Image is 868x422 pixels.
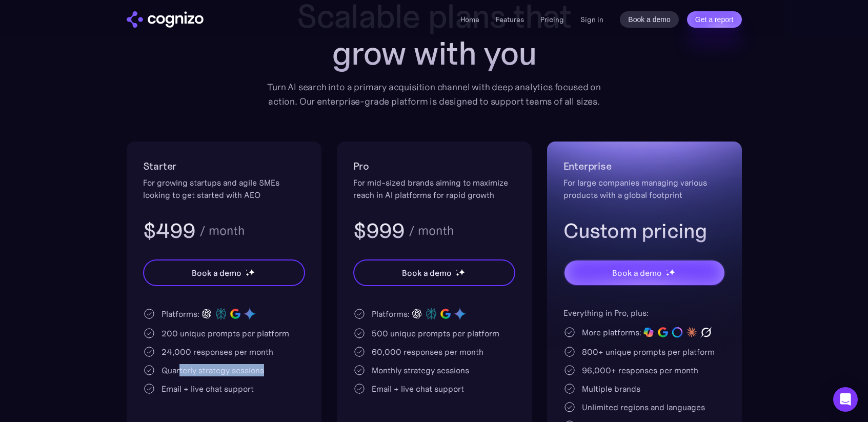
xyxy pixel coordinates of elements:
[582,364,698,376] div: 96,000+ responses per month
[127,11,204,28] a: home
[409,225,454,237] div: / month
[353,176,515,201] div: For mid-sized brands aiming to maximize reach in AI platforms for rapid growth
[353,158,515,174] h2: Pro
[199,225,245,237] div: / month
[582,326,641,338] div: More platforms:
[582,401,705,413] div: Unlimited regions and languages
[666,269,668,271] img: star
[143,217,196,244] h3: $499
[162,346,273,358] div: 24,000 responses per month
[162,364,264,376] div: Quarterly strategy sessions
[353,259,515,286] a: Book a demostarstarstar
[563,307,725,319] div: Everything in Pro, plus:
[582,346,715,358] div: 800+ unique prompts per platform
[372,346,483,358] div: 60,000 responses per month
[246,269,247,271] img: star
[582,383,640,395] div: Multiple brands
[496,15,524,24] a: Features
[143,176,305,201] div: For growing startups and agile SMEs looking to get started with AEO
[456,269,457,271] img: star
[353,217,405,244] h3: $999
[580,13,603,26] a: Sign in
[563,259,725,286] a: Book a demostarstarstar
[833,387,858,412] div: Open Intercom Messenger
[162,327,289,339] div: 200 unique prompts per platform
[563,217,725,244] h3: Custom pricing
[143,158,305,174] h2: Starter
[669,269,675,275] img: star
[563,158,725,174] h2: Enterprise
[460,15,479,24] a: Home
[687,11,742,28] a: Get a report
[402,267,451,279] div: Book a demo
[372,383,464,395] div: Email + live chat support
[666,273,670,276] img: star
[372,308,410,320] div: Platforms:
[540,15,564,24] a: Pricing
[458,269,465,275] img: star
[612,267,661,279] div: Book a demo
[563,176,725,201] div: For large companies managing various products with a global footprint
[192,267,241,279] div: Book a demo
[372,364,469,376] div: Monthly strategy sessions
[162,383,254,395] div: Email + live chat support
[162,308,199,320] div: Platforms:
[246,273,249,276] img: star
[143,259,305,286] a: Book a demostarstarstar
[456,273,459,276] img: star
[620,11,679,28] a: Book a demo
[372,327,499,339] div: 500 unique prompts per platform
[248,269,255,275] img: star
[260,80,609,109] div: Turn AI search into a primary acquisition channel with deep analytics focused on action. Our ente...
[127,11,204,28] img: cognizo logo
